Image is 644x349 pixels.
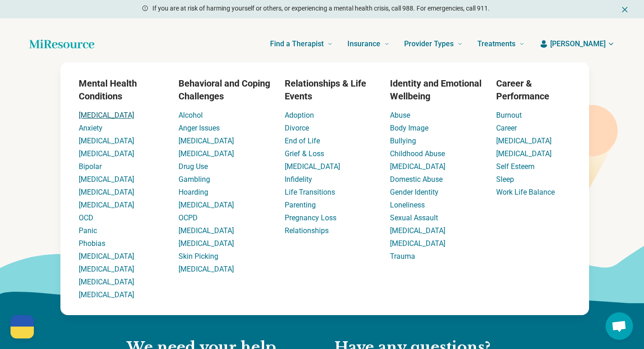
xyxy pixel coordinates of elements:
a: [MEDICAL_DATA] [79,290,134,299]
a: [MEDICAL_DATA] [285,162,340,171]
div: Open chat [606,312,633,340]
a: [MEDICAL_DATA] [390,226,445,235]
a: [MEDICAL_DATA] [79,188,134,196]
a: Loneliness [390,201,425,209]
span: Find a Therapist [270,38,324,50]
a: [MEDICAL_DATA] [79,278,134,286]
a: Sexual Assault [390,213,438,222]
a: OCPD [179,213,198,222]
a: [MEDICAL_DATA] [79,265,134,273]
a: Hoarding [179,188,208,196]
h3: Mental Health Conditions [79,77,164,103]
a: Trauma [390,252,415,261]
a: [MEDICAL_DATA] [179,149,234,158]
a: Gambling [179,175,210,184]
a: [MEDICAL_DATA] [179,201,234,209]
h3: Relationships & Life Events [285,77,376,103]
button: Dismiss [620,4,629,15]
a: [MEDICAL_DATA] [496,149,552,158]
h3: Identity and Emotional Wellbeing [390,77,482,103]
a: Find a Therapist [270,26,333,62]
a: Anxiety [79,124,103,132]
span: Insurance [347,38,380,50]
a: [MEDICAL_DATA] [179,136,234,145]
a: Alcohol [179,111,203,120]
a: [MEDICAL_DATA] [390,162,445,171]
a: Provider Types [404,26,463,62]
a: [MEDICAL_DATA] [79,201,134,209]
a: [MEDICAL_DATA] [390,239,445,248]
a: Domestic Abuse [390,175,443,184]
a: OCD [79,213,93,222]
a: [MEDICAL_DATA] [179,265,234,273]
span: Treatments [477,38,515,50]
a: Insurance [347,26,390,62]
a: Bipolar [79,162,102,171]
span: [PERSON_NAME] [550,38,606,49]
a: Career [496,124,517,132]
a: [MEDICAL_DATA] [179,226,234,235]
p: If you are at risk of harming yourself or others, or experiencing a mental health crisis, call 98... [152,4,490,13]
a: Infidelity [285,175,312,184]
a: Life Transitions [285,188,335,196]
a: Gender Identity [390,188,438,196]
h3: Behavioral and Coping Challenges [179,77,270,103]
a: Divorce [285,124,309,132]
a: [MEDICAL_DATA] [179,239,234,248]
a: Childhood Abuse [390,149,445,158]
a: Adoption [285,111,314,120]
a: Panic [79,226,97,235]
a: Body Image [390,124,428,132]
a: [MEDICAL_DATA] [79,149,134,158]
a: Grief & Loss [285,149,324,158]
a: Bullying [390,136,416,145]
a: Work Life Balance [496,188,555,196]
a: Abuse [390,111,410,120]
a: [MEDICAL_DATA] [79,111,134,120]
a: Burnout [496,111,522,120]
div: Find a Therapist [5,62,644,315]
a: Skin Picking [179,252,218,261]
span: Provider Types [404,38,454,50]
a: [MEDICAL_DATA] [79,175,134,184]
a: Parenting [285,201,316,209]
a: [MEDICAL_DATA] [496,136,552,145]
a: Sleep [496,175,514,184]
a: [MEDICAL_DATA] [79,252,134,261]
a: Treatments [477,26,525,62]
a: Anger Issues [179,124,220,132]
a: Pregnancy Loss [285,213,336,222]
a: [MEDICAL_DATA] [79,136,134,145]
a: Phobias [79,239,105,248]
a: End of Life [285,136,320,145]
a: Home page [29,35,94,53]
a: Relationships [285,226,329,235]
button: [PERSON_NAME] [539,38,615,49]
a: Self Esteem [496,162,535,171]
h3: Career & Performance [496,77,571,103]
a: Drug Use [179,162,208,171]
